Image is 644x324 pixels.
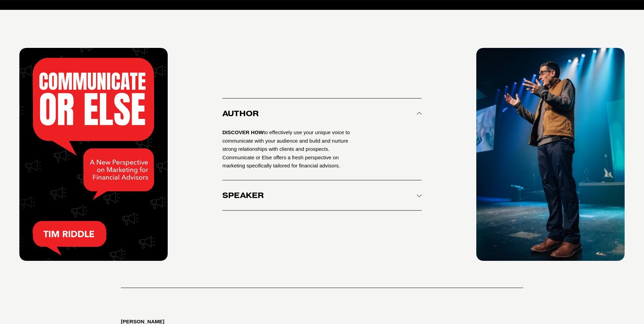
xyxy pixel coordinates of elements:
button: Speaker [222,180,422,210]
div: Author [222,128,422,180]
span: Author [222,109,417,118]
span: Speaker [222,191,417,200]
p: to effectively use your unique voice to communicate with your audience and build and nurture stro... [222,128,362,170]
strong: DISCOVER HOW [222,129,263,135]
button: Author [222,98,422,128]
